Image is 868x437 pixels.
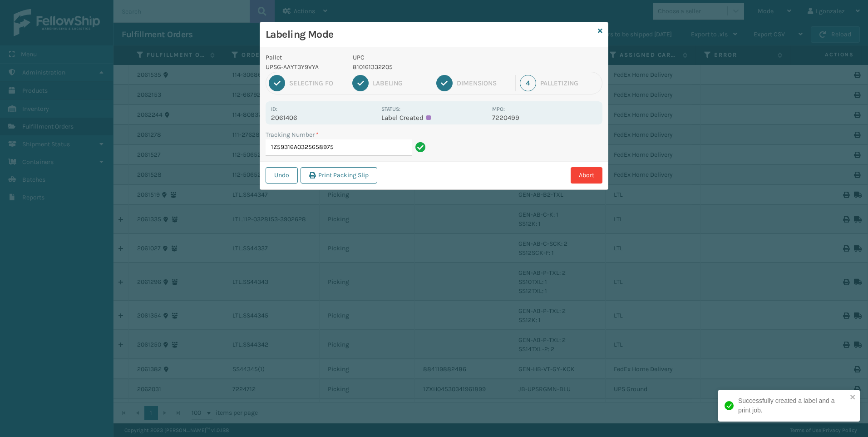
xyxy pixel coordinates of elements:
div: 4 [520,75,536,91]
button: close [850,393,856,402]
p: UPSG-AAYT3Y9VYA [266,62,342,72]
button: Undo [266,167,298,184]
div: 1 [269,75,285,91]
label: Status: [381,106,400,112]
h3: Labeling Mode [266,28,594,41]
button: Print Packing Slip [301,167,377,184]
p: Label Created [381,114,486,122]
p: UPC [353,53,487,62]
div: 2 [352,75,369,91]
div: Labeling [373,79,427,87]
div: Dimensions [457,79,511,87]
p: 7220499 [492,114,597,122]
p: 810161332205 [353,62,487,72]
p: 2061406 [271,114,376,122]
label: MPO: [492,106,505,112]
div: Selecting FO [289,79,344,87]
label: Id: [271,106,277,112]
label: Tracking Number [266,130,319,139]
button: Abort [571,167,602,184]
div: Successfully created a label and a print job. [738,396,847,415]
div: 3 [436,75,453,91]
div: Palletizing [540,79,599,87]
p: Pallet [266,53,342,62]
